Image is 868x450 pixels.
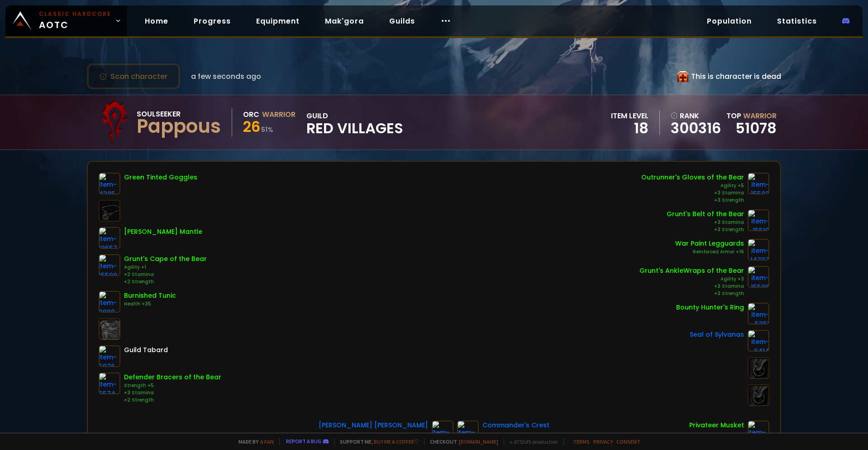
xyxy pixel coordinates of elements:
[616,438,640,445] a: Consent
[675,239,744,248] div: War Paint Legguards
[690,330,744,339] div: Seal of Sylvanas
[573,438,590,445] a: Terms
[124,389,221,397] div: +3 Stamina
[306,110,403,135] div: guild
[124,397,221,404] div: +2 Strength
[611,121,649,135] div: 18
[124,227,202,237] div: [PERSON_NAME] Mantle
[671,110,721,121] div: rank
[700,12,759,30] a: Population
[641,197,744,204] div: +3 Strength
[306,121,403,135] span: Red Villages
[748,421,769,442] img: item-5309
[641,189,744,197] div: +3 Stamina
[639,283,744,290] div: +3 Stamina
[639,276,744,283] div: Agility +3
[87,63,180,89] button: Scan character
[124,345,168,355] div: Guild Tabard
[459,438,498,445] a: [DOMAIN_NAME]
[667,209,744,219] div: Grunt's Belt of the Bear
[676,303,744,312] div: Bounty Hunter's Ring
[99,345,120,367] img: item-5976
[748,173,769,194] img: item-15502
[124,264,207,271] div: Agility +1
[124,300,176,308] div: Health +35
[233,438,274,445] span: Made by
[639,266,744,276] div: Grunt's AnkleWraps of the Bear
[124,291,176,300] div: Burnished Tunic
[726,110,777,121] div: Top
[137,120,221,133] div: Pappous
[677,71,781,82] div: This is character is dead
[99,291,120,313] img: item-2989
[124,254,207,264] div: Grunt's Cape of the Bear
[286,438,321,445] a: Report a bug
[319,421,428,430] div: [PERSON_NAME] [PERSON_NAME]
[124,382,221,389] div: Strength +5
[611,110,649,121] div: item level
[641,182,744,189] div: Agility +5
[748,239,769,261] img: item-14727
[667,226,744,233] div: +3 Strength
[667,219,744,226] div: +3 Stamina
[689,421,744,430] div: Privateer Musket
[641,173,744,182] div: Outrunner's Gloves of the Bear
[99,254,120,276] img: item-15508
[137,108,221,120] div: Soulseeker
[748,266,769,288] img: item-15506
[243,116,260,137] span: 26
[138,12,176,30] a: Home
[191,71,261,82] span: a few seconds ago
[675,248,744,256] div: Reinforced Armor +16
[99,373,120,394] img: item-6574
[748,330,769,352] img: item-6414
[5,5,127,36] a: Classic HardcoreAOTC
[124,271,207,278] div: +2 Stamina
[748,209,769,231] img: item-15510
[374,438,419,445] a: Buy me a coffee
[432,421,453,442] img: item-1292
[504,438,558,445] span: v. d752d5 - production
[318,12,371,30] a: Mak'gora
[260,438,274,445] a: a fan
[39,10,111,18] small: Classic Hardcore
[124,173,197,182] div: Green Tinted Goggles
[243,109,259,120] div: Orc
[770,12,824,30] a: Statistics
[124,373,221,382] div: Defender Bracers of the Bear
[262,109,296,120] div: Warrior
[482,421,549,430] div: Commander's Crest
[743,111,777,121] span: Warrior
[99,173,120,194] img: item-4385
[735,118,777,138] a: 51078
[39,10,111,32] span: AOTC
[424,438,498,445] span: Checkout
[748,303,769,324] img: item-5351
[639,290,744,297] div: +3 Strength
[261,125,273,134] small: 51 %
[249,12,307,30] a: Equipment
[382,12,422,30] a: Guilds
[334,438,419,445] span: Support me,
[671,121,721,135] a: 300316
[186,12,238,30] a: Progress
[593,438,613,445] a: Privacy
[99,227,120,249] img: item-10657
[457,421,479,442] img: item-6320
[124,278,207,285] div: +2 Strength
